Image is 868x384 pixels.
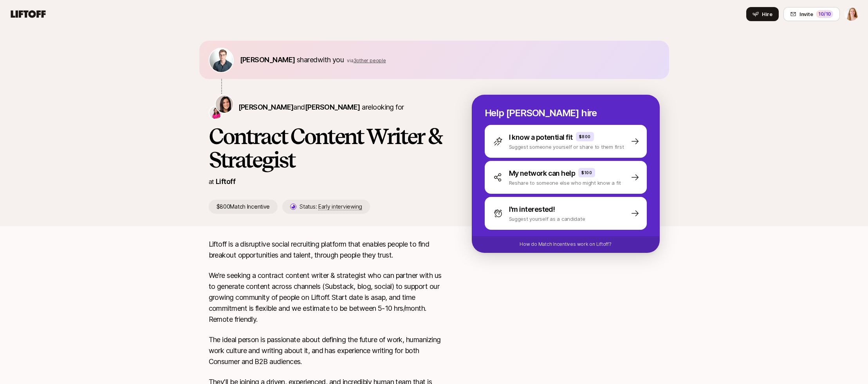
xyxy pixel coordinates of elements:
[209,124,447,171] h1: Contract Content Writer & Strategist
[240,54,386,65] p: shared
[318,56,344,64] span: with you
[509,168,576,179] p: My network can help
[520,241,611,248] p: How do Match Incentives work on Liftoff?
[216,176,235,187] p: Liftoff
[209,334,447,367] p: The ideal person is passionate about defining the future of work, humanizing work culture and wri...
[746,7,779,21] button: Hire
[509,215,585,223] p: Suggest yourself as a candidate
[509,204,555,215] p: I'm interested!
[783,7,840,21] button: Invite10/10
[762,10,772,18] span: Hire
[209,270,447,325] p: We’re seeking a contract content writer & strategist who can partner with us to generate content ...
[305,103,360,111] span: [PERSON_NAME]
[347,58,353,63] span: via
[845,7,858,21] img: Ellie Lasater-Guttmann
[238,103,294,111] span: [PERSON_NAME]
[240,56,295,64] span: [PERSON_NAME]
[485,108,647,119] p: Help [PERSON_NAME] hire
[318,203,362,210] span: Early interviewing
[579,133,591,140] p: $800
[209,239,447,261] p: Liftoff is a disruptive social recruiting platform that enables people to find breakout opportuni...
[509,132,573,143] p: I know a potential fit
[845,7,859,21] button: Ellie Lasater-Guttmann
[509,143,624,151] p: Suggest someone yourself or share to them first
[799,10,813,18] span: Invite
[354,58,386,63] span: 3 other people
[209,106,222,119] img: Emma Frane
[238,102,404,113] p: are looking for
[300,202,362,211] p: Status:
[581,169,592,176] p: $100
[816,10,833,18] div: 10 /10
[216,96,233,113] img: Eleanor Morgan
[509,179,621,187] p: Reshare to someone else who might know a fit
[209,49,233,72] img: a3ca87fc_4c5b_403e_b0f7_963eca0d7712.jfif
[293,103,360,111] span: and
[209,177,214,187] p: at
[209,200,278,214] p: $800 Match Incentive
